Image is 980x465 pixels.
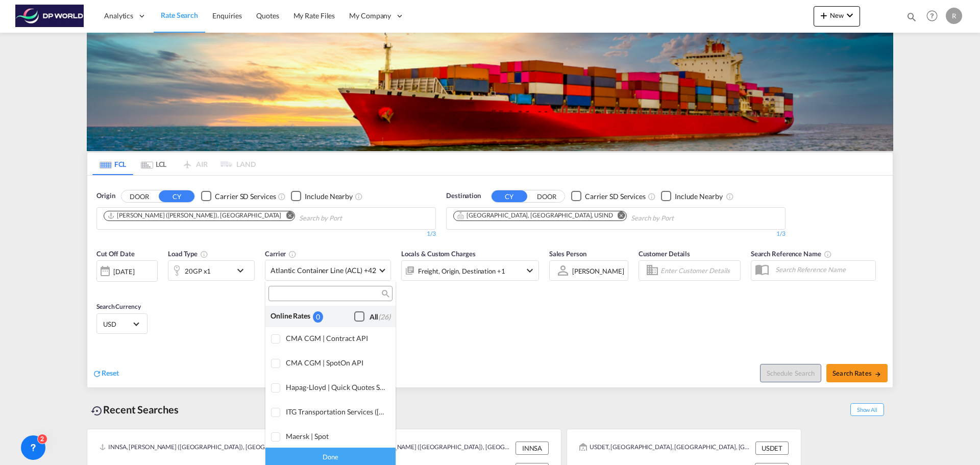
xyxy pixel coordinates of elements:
[313,311,323,322] div: 0
[286,358,387,367] div: CMA CGM | SpotOn API
[354,311,390,322] md-checkbox: Checkbox No Ink
[286,432,387,440] div: Maersk | Spot
[286,383,387,391] div: Hapag-Lloyd | Quick Quotes Spot
[271,311,313,322] div: Online Rates
[370,312,390,322] div: All
[381,290,388,298] md-icon: icon-magnify
[265,447,396,465] div: Done
[286,334,387,342] div: CMA CGM | Contract API
[378,312,390,321] span: (26)
[286,407,387,416] div: ITG Transportation Services (US) | API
